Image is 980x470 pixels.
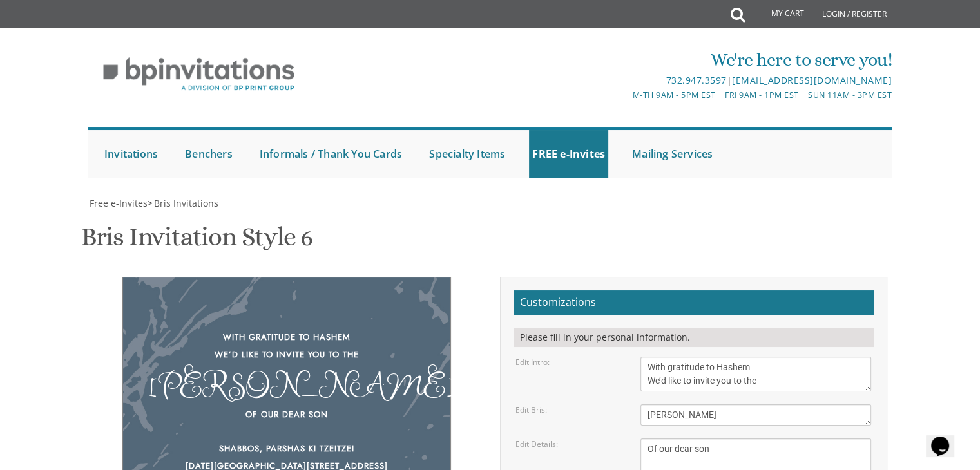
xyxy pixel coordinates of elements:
[357,73,892,88] div: |
[640,357,871,391] textarea: With gratitude to Hashem We’d like to inform you of the
[81,223,312,261] h1: Bris Invitation Style 6
[357,88,892,102] div: M-Th 9am - 5pm EST | Fri 9am - 1pm EST | Sun 11am - 3pm EST
[148,197,218,209] span: >
[732,74,892,86] a: [EMAIL_ADDRESS][DOMAIN_NAME]
[357,47,892,73] div: We're here to serve you!
[90,197,148,209] span: Free e-Invites
[182,130,236,178] a: Benchers
[744,1,813,27] a: My Cart
[88,197,148,209] a: Free e-Invites
[629,130,716,178] a: Mailing Services
[88,48,309,101] img: BP Invitation Loft
[515,404,547,415] label: Edit Bris:
[153,197,218,209] a: Bris Invitations
[426,130,508,178] a: Specialty Items
[256,130,405,178] a: Informals / Thank You Cards
[515,357,550,368] label: Edit Intro:
[640,404,871,426] textarea: Bris
[515,438,558,449] label: Edit Details:
[154,197,218,209] span: Bris Invitations
[149,376,425,393] div: [PERSON_NAME]
[514,328,874,347] div: Please fill in your personal information.
[514,290,874,315] h2: Customizations
[926,418,967,457] iframe: chat widget
[101,130,161,178] a: Invitations
[666,74,726,86] a: 732.947.3597
[529,130,608,178] a: FREE e-Invites
[149,329,425,363] div: With gratitude to Hashem We’d like to invite you to the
